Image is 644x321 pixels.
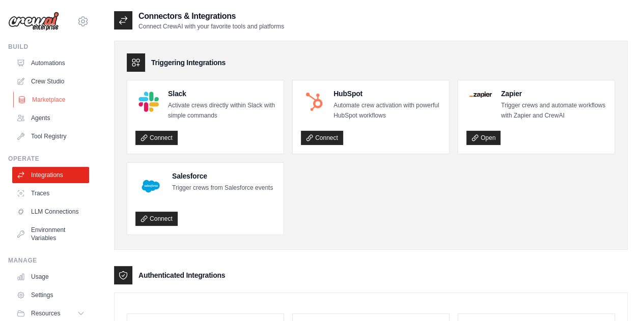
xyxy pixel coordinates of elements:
[12,167,89,183] a: Integrations
[138,22,284,31] p: Connect CrewAI with your favorite tools and platforms
[168,101,275,121] p: Activate crews directly within Slack with simple commands
[138,10,284,22] h2: Connectors & Integrations
[138,92,159,112] img: Slack Logo
[12,55,89,71] a: Automations
[12,269,89,285] a: Usage
[138,270,225,280] h3: Authenticated Integrations
[135,131,178,145] a: Connect
[13,92,90,108] a: Marketplace
[138,174,163,198] img: Salesforce Logo
[172,171,273,181] h4: Salesforce
[12,185,89,201] a: Traces
[333,89,441,99] h4: HubSpot
[501,89,606,99] h4: Zapier
[8,155,89,163] div: Operate
[12,287,89,303] a: Settings
[8,12,59,31] img: Logo
[12,128,89,144] a: Tool Registry
[31,309,60,317] span: Resources
[12,222,89,246] a: Environment Variables
[301,131,343,145] a: Connect
[333,101,441,121] p: Automate crew activation with powerful HubSpot workflows
[12,110,89,126] a: Agents
[501,101,606,121] p: Trigger crews and automate workflows with Zapier and CrewAI
[8,256,89,265] div: Manage
[172,183,273,193] p: Trigger crews from Salesforce events
[12,73,89,90] a: Crew Studio
[168,89,275,99] h4: Slack
[12,203,89,220] a: LLM Connections
[135,212,178,226] a: Connect
[151,57,226,68] h3: Triggering Integrations
[466,131,500,145] a: Open
[304,92,324,112] img: HubSpot Logo
[8,43,89,51] div: Build
[469,92,492,98] img: Zapier Logo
